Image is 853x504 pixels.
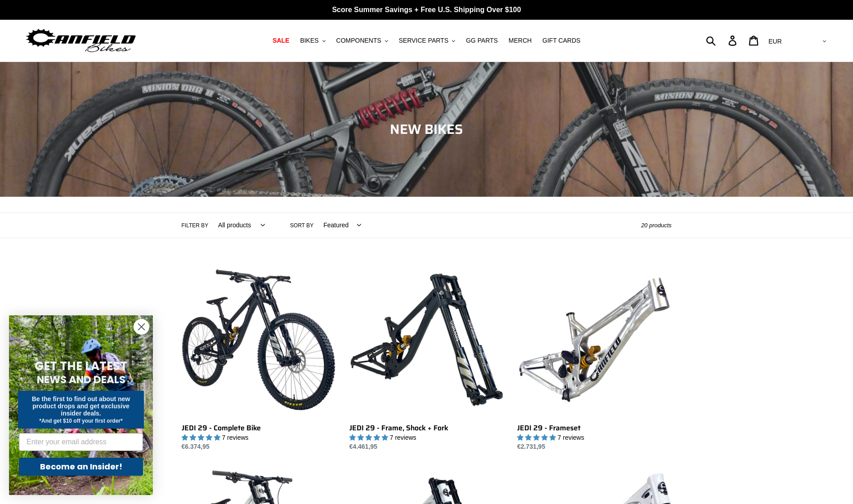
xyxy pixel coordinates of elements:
span: NEWS AND DEALS [37,372,125,387]
a: MERCH [504,35,536,47]
label: Filter by [182,221,209,230]
button: Become an Insider! [19,458,143,476]
span: MERCH [509,37,531,44]
button: SERVICE PARTS [394,35,460,47]
span: *And get $10 off your first order* [39,418,122,424]
button: COMPONENTS [332,35,393,47]
span: SALE [272,37,289,44]
span: BIKES [300,37,318,44]
span: SERVICE PARTS [399,37,448,44]
a: GIFT CARDS [538,35,585,47]
img: Canfield Bikes [25,27,137,55]
span: GET THE LATEST [35,358,127,374]
input: Search [711,31,734,50]
span: NEW BIKES [390,119,463,140]
span: 20 products [641,222,672,229]
input: Enter your email address [19,433,143,451]
a: GG PARTS [461,35,502,47]
span: Be the first to find out about new product drops and get exclusive insider deals. [32,395,130,417]
button: BIKES [295,35,330,47]
button: Close dialog [134,319,149,335]
a: SALE [268,35,294,47]
span: COMPONENTS [336,37,381,44]
span: GIFT CARDS [542,37,581,44]
label: Sort by [290,221,313,230]
span: GG PARTS [466,37,498,44]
